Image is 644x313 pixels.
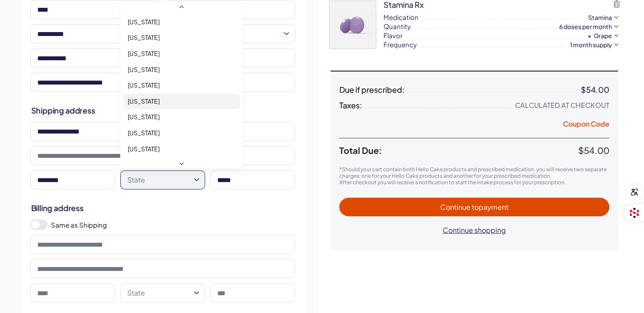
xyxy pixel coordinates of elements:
span: [US_STATE] [128,33,160,42]
span: [US_STATE] [128,113,160,121]
span: [US_STATE] [128,129,160,137]
span: [US_STATE] [128,65,160,74]
span: [US_STATE] [128,18,160,26]
span: [US_STATE] [128,81,160,90]
span: [US_STATE] [128,97,160,106]
span: [US_STATE] [128,144,160,153]
span: [US_STATE] [128,49,160,58]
